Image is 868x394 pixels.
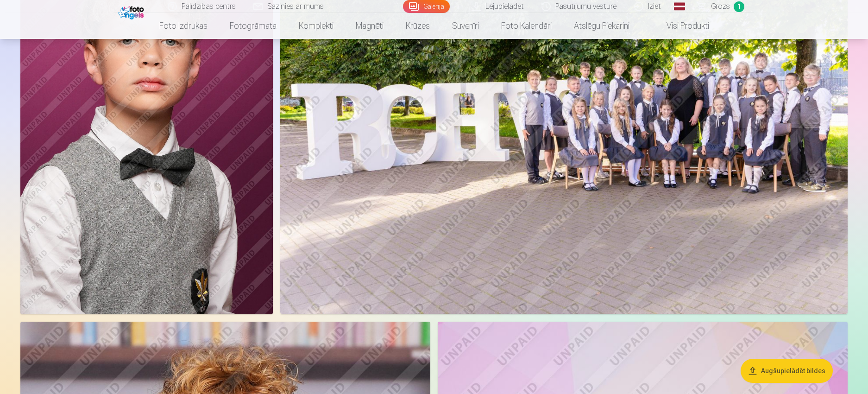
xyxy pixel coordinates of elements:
[711,1,730,12] span: Grozs
[219,13,288,39] a: Fotogrāmata
[395,13,441,39] a: Krūzes
[563,13,641,39] a: Atslēgu piekariņi
[741,359,833,383] button: Augšupielādēt bildes
[441,13,490,39] a: Suvenīri
[118,4,146,19] img: /fa1
[345,13,395,39] a: Magnēti
[148,13,219,39] a: Foto izdrukas
[734,1,744,12] span: 1
[288,13,345,39] a: Komplekti
[490,13,563,39] a: Foto kalendāri
[641,13,720,39] a: Visi produkti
